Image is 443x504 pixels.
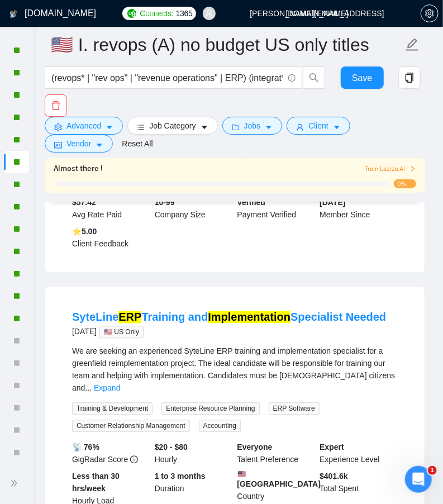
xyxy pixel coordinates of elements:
input: Scanner name... [51,31,403,59]
span: double-right [10,478,21,489]
b: $20 - $80 [155,443,188,452]
div: Payment Verified [235,197,318,221]
b: ⭐️ 5.00 [72,227,97,236]
span: user [296,123,304,131]
span: Enterprise Resource Planning [161,403,259,415]
button: folderJobscaret-down [222,117,283,135]
span: ellipsis [187,9,195,17]
b: 10-99 [155,198,175,207]
span: caret-down [96,141,103,149]
mark: ERP [118,311,141,324]
span: search [303,73,325,83]
a: Expand [94,384,120,393]
a: homeHome [131,8,165,18]
span: info-circle [130,456,138,464]
span: 1 [428,466,437,475]
span: caret-down [201,123,208,131]
b: Verified [237,198,266,207]
span: 🇺🇸 US Only [99,326,144,339]
span: ERP Software [269,403,320,415]
button: copy [398,66,421,89]
a: setting [421,9,439,18]
span: Accounting [199,420,241,432]
span: user [205,9,213,17]
div: Client Feedback [70,226,153,250]
span: ... [85,384,92,393]
div: We are seeking an experienced SyteLine ERP training and implementation specialist for a greenfiel... [72,345,398,394]
span: folder [232,123,240,131]
span: bars [137,123,145,131]
span: setting [54,123,62,131]
div: Member Since [317,197,400,221]
a: SyteLineERPTraining andImplementationSpecialist Needed [72,311,386,324]
div: GigRadar Score [70,441,153,466]
div: Company Size [153,197,235,221]
span: We are seeking an experienced SyteLine ERP training and implementation specialist for a greenfiel... [72,347,395,393]
div: Talent Preference [235,441,318,466]
span: Advanced [66,120,101,132]
span: right [409,165,416,172]
button: barsJob Categorycaret-down [127,117,217,135]
span: caret-down [106,123,113,131]
b: 1 to 3 months [155,472,206,481]
b: Less than 30 hrs/week [72,472,120,493]
a: Reset All [122,137,153,150]
img: 🇺🇸 [238,470,246,478]
b: Everyone [237,443,273,452]
span: Customer Relationship Management [72,420,190,432]
b: [GEOGRAPHIC_DATA] [237,470,321,489]
span: Almost there ! [54,163,103,175]
button: settingAdvancedcaret-down [45,117,123,135]
img: logo [9,5,17,23]
iframe: Intercom live chat [405,466,432,493]
div: Hourly [153,441,235,466]
button: delete [45,94,67,117]
span: Client [308,120,328,132]
span: edit [405,37,420,52]
span: caret-down [333,123,341,131]
span: info-circle [288,74,296,82]
div: Avg Rate Paid [70,197,153,221]
b: Expert [320,443,344,452]
div: Experience Level [317,441,400,466]
span: copy [399,73,420,83]
span: Jobs [244,120,261,132]
button: setting [421,4,439,22]
span: 0% [394,179,416,188]
input: Search Freelance Jobs... [51,71,283,85]
b: 📡 76% [72,443,99,452]
button: idcardVendorcaret-down [45,135,113,153]
span: setting [421,9,438,18]
span: idcard [54,141,62,149]
mark: Implementation [208,311,290,324]
span: Training & Development [72,403,153,415]
button: search [303,66,325,89]
button: userClientcaret-down [287,117,350,135]
span: Job Category [149,120,196,132]
span: Vendor [66,137,91,150]
span: caret-down [265,123,273,131]
div: [DATE] [72,325,386,339]
b: $57.42 [72,198,96,207]
span: delete [45,101,66,111]
button: Train Laziza AI [365,164,416,174]
span: Save [352,71,372,85]
b: [DATE] [320,198,345,207]
button: Save [341,66,384,89]
b: $ 401.6k [320,472,348,481]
